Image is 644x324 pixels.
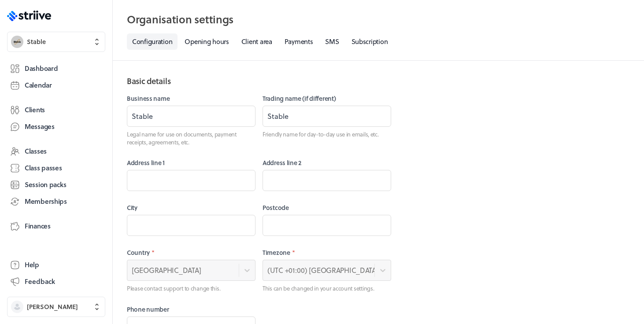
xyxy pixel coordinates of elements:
span: Classes [25,147,47,156]
label: Country [127,248,255,257]
a: Calendar [7,77,105,93]
a: Client area [236,33,278,50]
button: Feedback [7,274,105,290]
span: Session packs [25,180,66,189]
span: Finances [25,221,51,231]
a: SMS [320,33,344,50]
a: Payments [279,33,318,50]
a: Messages [7,119,105,135]
label: Trading name (if different) [263,94,391,103]
label: Phone number [127,305,255,314]
nav: Tabs [127,33,630,50]
span: Stable [27,37,46,46]
label: Address line 1 [127,158,255,167]
p: Please contact support to change this. [127,284,255,292]
span: Memberships [25,197,67,206]
a: Clients [7,102,105,118]
img: Stable [11,36,23,48]
span: Help [25,260,39,269]
span: Messages [25,122,55,131]
p: This can be changed in your account settings. [263,284,391,292]
p: Legal name for use on documents, payment receipts, agreements, etc. [127,130,255,146]
a: Session packs [7,177,105,193]
span: Calendar [25,81,52,90]
a: Subscription [346,33,393,50]
span: Clients [25,105,45,114]
a: Configuration [127,33,178,50]
label: Address line 2 [263,158,391,167]
label: City [127,203,255,212]
label: Business name [127,94,255,103]
iframe: gist-messenger-bubble-iframe [618,298,640,320]
a: Memberships [7,194,105,210]
span: [PERSON_NAME] [27,302,78,311]
p: Friendly name for day-to-day use in emails, etc. [263,130,391,138]
span: Dashboard [25,64,58,73]
span: Feedback [25,277,55,286]
label: Postcode [263,203,391,212]
a: Classes [7,144,105,159]
button: StableStable [7,32,105,52]
h2: Organisation settings [127,11,630,28]
label: Timezone [263,248,391,257]
h2: Basic details [127,75,391,87]
a: Opening hours [179,33,234,50]
span: Class passes [25,163,62,173]
a: Help [7,257,105,273]
a: Class passes [7,160,105,176]
a: Finances [7,218,105,234]
a: Dashboard [7,61,105,77]
button: [PERSON_NAME] [7,297,105,317]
